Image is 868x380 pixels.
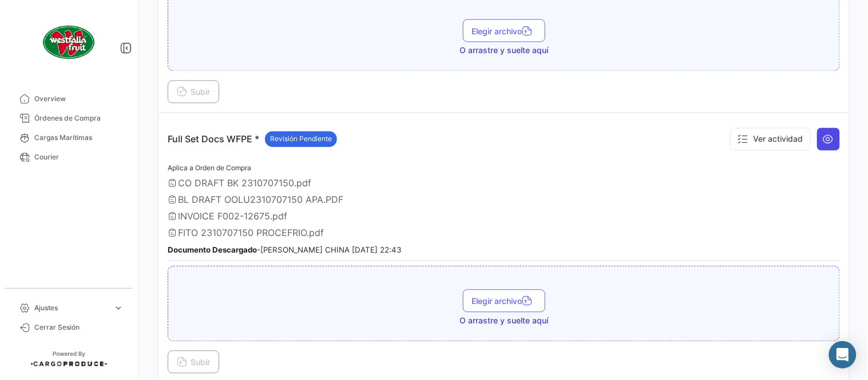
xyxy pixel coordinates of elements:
[113,303,124,313] span: expand_more
[9,147,128,167] a: Courier
[34,133,124,143] span: Cargas Marítimas
[177,358,210,367] span: Subir
[459,45,548,57] span: O arrastre y suelte aquí
[463,290,545,313] button: Elegir archivo
[9,128,128,147] a: Cargas Marítimas
[459,315,548,327] span: O arrastre y suelte aquí
[34,113,124,123] span: Órdenes de Compra
[177,87,210,97] span: Subir
[463,19,545,42] button: Elegir archivo
[168,351,219,374] button: Subir
[34,303,109,313] span: Ajustes
[9,89,128,109] a: Overview
[472,297,536,306] span: Elegir archivo
[34,322,124,333] span: Cerrar Sesión
[34,94,124,104] span: Overview
[168,131,337,147] p: Full Set Docs WFPE *
[168,246,257,255] b: Documento Descargado
[270,134,332,145] span: Revisión Pendiente
[178,194,343,206] span: BL DRAFT OOLU2310707150 APA.PDF
[178,178,311,189] span: CO DRAFT BK 2310707150.pdf
[829,341,857,369] div: Open Intercom Messenger
[168,164,251,173] span: Aplica a Orden de Compra
[34,152,124,162] span: Courier
[168,246,401,255] small: - [PERSON_NAME] CHINA [DATE] 22:43
[178,211,287,222] span: INVOICE F002-12675.pdf
[40,14,97,71] img: client-50.png
[178,227,324,239] span: FITO 2310707150 PROCEFRIO.pdf
[168,81,219,103] button: Subir
[9,109,128,128] a: Órdenes de Compra
[472,26,536,36] span: Elegir archivo
[730,128,811,151] button: Ver actividad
